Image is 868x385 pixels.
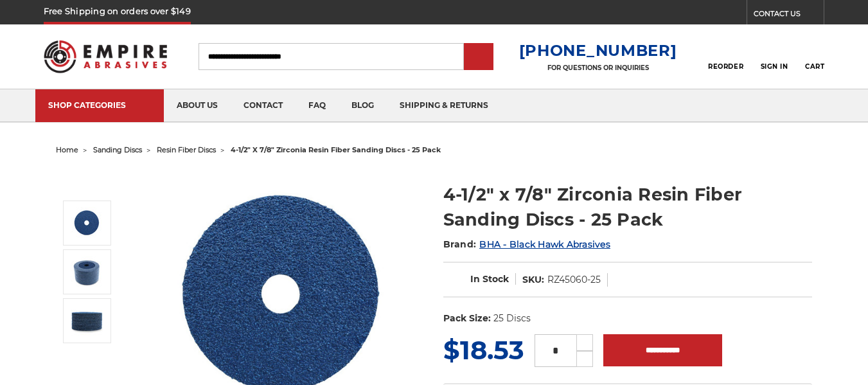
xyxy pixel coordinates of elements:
[231,89,296,122] a: contact
[761,62,788,71] span: Sign In
[805,62,824,71] span: Cart
[708,42,743,70] a: Reorder
[44,32,167,80] img: Empire Abrasives
[443,238,477,250] span: Brand:
[708,62,743,71] span: Reorder
[443,334,524,366] span: $18.53
[547,273,601,287] dd: RZ45060-25
[71,256,103,288] img: 4.5 inch zirconia resin fiber discs
[93,145,142,154] a: sanding discs
[56,145,78,154] a: home
[493,312,531,325] dd: 25 Discs
[805,42,824,71] a: Cart
[231,145,441,154] span: 4-1/2" x 7/8" zirconia resin fiber sanding discs - 25 pack
[470,273,509,285] span: In Stock
[443,182,812,232] h1: 4-1/2" x 7/8" Zirconia Resin Fiber Sanding Discs - 25 Pack
[519,64,677,72] p: FOR QUESTIONS OR INQUIRIES
[479,238,610,250] a: BHA - Black Hawk Abrasives
[443,312,491,325] dt: Pack Size:
[519,41,677,60] a: [PHONE_NUMBER]
[339,89,387,122] a: blog
[296,89,339,122] a: faq
[35,89,164,122] a: SHOP CATEGORIES
[387,89,501,122] a: shipping & returns
[71,305,103,337] img: 4.5" zirconia resin fiber discs
[522,273,544,287] dt: SKU:
[71,207,103,239] img: 4-1/2" zirc resin fiber disc
[157,145,216,154] a: resin fiber discs
[754,6,824,24] a: CONTACT US
[48,100,151,110] div: SHOP CATEGORIES
[466,44,492,70] input: Submit
[164,89,231,122] a: about us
